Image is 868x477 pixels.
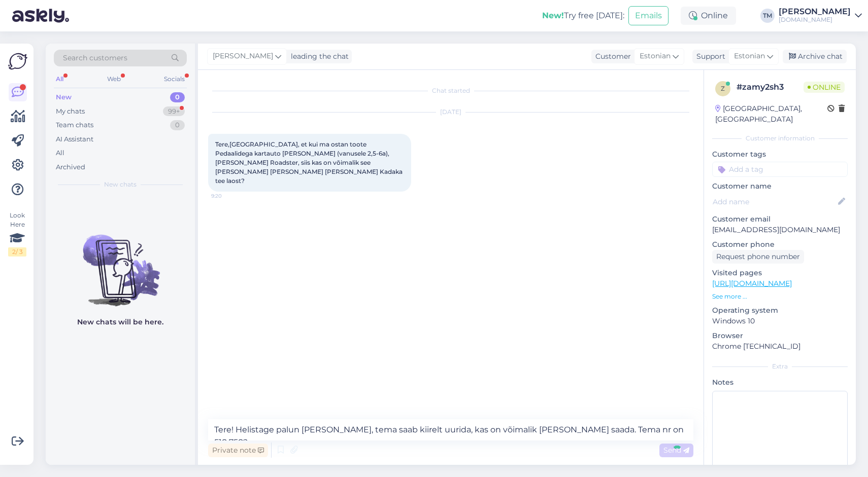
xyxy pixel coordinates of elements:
[734,51,765,62] span: Estonian
[105,72,123,86] div: Web
[54,72,65,86] div: All
[760,9,775,23] div: TM
[692,51,725,62] div: Support
[712,331,848,341] p: Browser
[712,250,804,264] div: Request phone number
[779,8,862,24] a: [PERSON_NAME][DOMAIN_NAME]
[8,52,27,71] img: Askly Logo
[63,53,127,63] span: Search customers
[170,120,185,130] div: 0
[56,162,85,172] div: Archived
[56,92,72,102] div: New
[208,86,693,95] div: Chat started
[712,377,848,388] p: Notes
[542,11,564,20] b: New!
[712,305,848,316] p: Operating system
[712,341,848,352] p: Chrome [TECHNICAL_ID]
[712,214,848,225] p: Customer email
[542,10,624,22] div: Try free [DATE]:
[56,148,64,158] div: All
[170,92,185,102] div: 0
[804,82,845,93] span: Online
[77,317,163,327] p: New chats will be here.
[8,211,26,256] div: Look Here
[712,268,848,278] p: Visited pages
[56,120,93,130] div: Team chats
[640,51,671,62] span: Estonian
[712,225,848,235] p: [EMAIL_ADDRESS][DOMAIN_NAME]
[215,140,404,185] span: Tere,[GEOGRAPHIC_DATA], et kui ma ostan toote Pedaalidega kartauto [PERSON_NAME] (vanusele 2,5-6a...
[162,72,187,86] div: Socials
[712,316,848,326] p: Windows 10
[737,81,804,93] div: # zamy2sh3
[715,103,827,125] div: [GEOGRAPHIC_DATA], [GEOGRAPHIC_DATA]
[721,85,725,92] span: z
[211,192,249,200] span: 9:20
[712,239,848,250] p: Customer phone
[712,149,848,160] p: Customer tags
[779,16,851,24] div: [DOMAIN_NAME]
[208,107,693,117] div: [DATE]
[46,216,195,308] img: No chats
[712,181,848,192] p: Customer name
[591,51,631,62] div: Customer
[712,279,792,288] a: [URL][DOMAIN_NAME]
[712,292,848,301] p: See more ...
[104,180,137,189] span: New chats
[712,162,848,177] input: Add a tag
[8,247,26,256] div: 2 / 3
[287,51,349,62] div: leading the chat
[628,6,669,25] button: Emails
[56,106,85,117] div: My chats
[163,106,185,117] div: 99+
[681,7,736,25] div: Online
[712,134,848,143] div: Customer information
[712,362,848,371] div: Extra
[783,50,847,63] div: Archive chat
[713,196,836,207] input: Add name
[56,134,93,144] div: AI Assistant
[779,8,851,16] div: [PERSON_NAME]
[213,51,273,62] span: [PERSON_NAME]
